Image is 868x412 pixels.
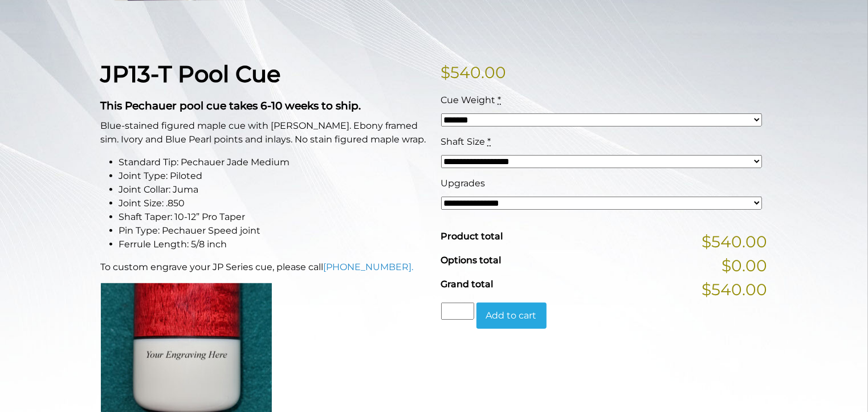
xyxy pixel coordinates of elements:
span: $540.00 [702,230,768,254]
abbr: required [498,95,502,105]
span: Product total [441,231,503,242]
strong: JP13-T Pool Cue [101,60,281,88]
span: $ [441,63,451,82]
a: [PHONE_NUMBER]. [324,262,414,272]
span: Grand total [441,279,494,289]
p: Blue-stained figured maple cue with [PERSON_NAME]. Ebony framed sim. Ivory and Blue Pearl points ... [101,119,427,146]
button: Add to cart [476,303,547,329]
li: Joint Type: Piloted [119,169,427,183]
li: Standard Tip: Pechauer Jade Medium [119,156,427,169]
span: Shaft Size [441,136,486,147]
p: To custom engrave your JP Series cue, please call [101,260,427,274]
abbr: required [488,136,491,147]
strong: This Pechauer pool cue takes 6-10 weeks to ship. [101,99,361,112]
bdi: 540.00 [441,63,507,82]
span: Upgrades [441,178,486,189]
span: $540.00 [702,278,768,301]
li: Shaft Taper: 10-12” Pro Taper [119,210,427,224]
li: Ferrule Length: 5/8 inch [119,238,427,251]
input: Product quantity [441,303,474,320]
li: Joint Size: .850 [119,197,427,210]
span: Cue Weight [441,95,496,105]
li: Joint Collar: Juma [119,183,427,197]
span: Options total [441,255,502,266]
li: Pin Type: Pechauer Speed joint [119,224,427,238]
span: $0.00 [722,254,768,278]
